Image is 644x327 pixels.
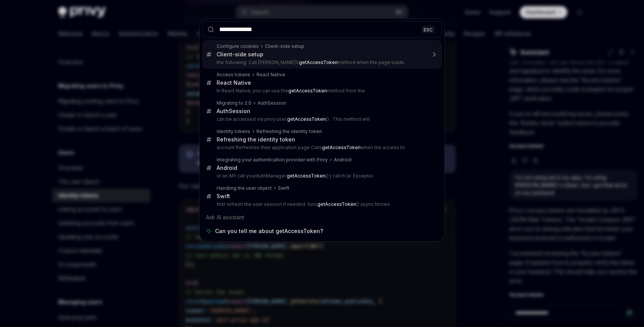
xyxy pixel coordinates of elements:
div: Swift [217,193,230,200]
div: ESC [421,25,435,33]
b: getAccessToken [317,201,356,207]
div: Swift [278,185,289,191]
div: Handling the user object [217,185,272,191]
p: In React Native, you can use the method from the [217,88,426,94]
div: AuthSession [217,108,250,115]
p: or an API call yourAuthManager. () } catch (e: Exceptio [217,173,426,179]
div: Access tokens [217,72,250,78]
p: can be accessed via privy.user. () . This method will [217,116,426,122]
p: the following: Call [PERSON_NAME]’s method when the page loads. [217,59,426,66]
div: Integrating your authentication provider with Privy [217,157,328,163]
div: React Native [256,72,285,78]
div: Android [217,164,237,171]
div: Refreshing the identity token [256,128,322,135]
p: first refresh the user session if needed. func () async throws [217,201,426,207]
div: AuthSession [258,100,286,106]
div: Android [334,157,352,163]
div: Migrating to 2.0 [217,100,251,106]
div: Refreshing the identity token [217,136,295,143]
b: getAccessToken [322,145,361,150]
div: Configure cookies [217,43,259,49]
div: Client-side setup [265,43,304,49]
div: React Native [217,79,251,86]
b: getAccessToken [288,88,327,94]
b: getAccessToken [287,173,325,179]
b: getAccessToken [287,116,326,122]
b: getAccessToken [299,59,338,65]
div: Ask AI assistant [202,210,442,224]
p: account Refreshes their application page Calls when the access to [217,145,426,151]
span: Can you tell me about getAccessToken? [215,227,323,235]
div: Client-side setup [217,51,263,58]
div: Identity tokens [217,128,250,135]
